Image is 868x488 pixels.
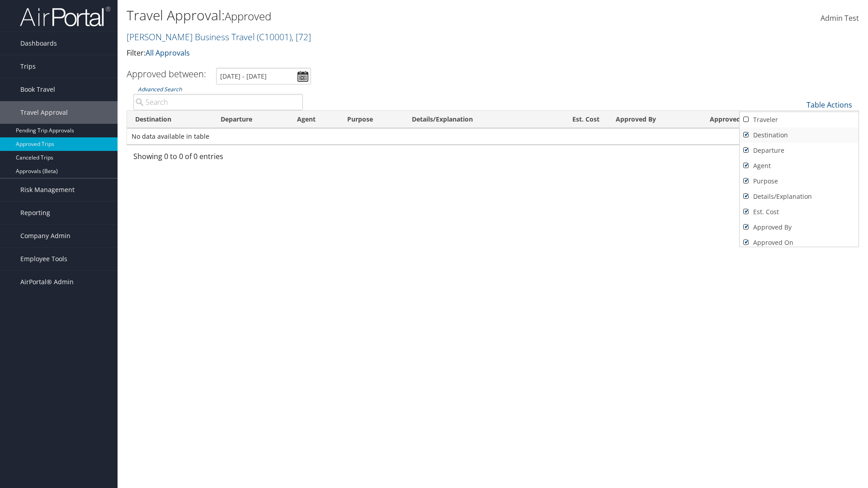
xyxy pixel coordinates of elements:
[740,189,859,204] a: Details/Explanation
[20,55,36,78] span: Trips
[740,112,859,127] a: Traveler
[740,158,859,174] a: Agent
[740,235,859,250] a: Approved On
[20,101,68,124] span: Travel Approval
[740,143,859,158] a: Departure
[740,174,859,189] a: Purpose
[20,6,110,27] img: airportal-logo.png
[20,225,71,247] span: Company Admin
[740,127,859,143] a: Destination
[20,178,75,201] span: Risk Management
[20,271,74,293] span: AirPortal® Admin
[20,32,57,55] span: Dashboards
[20,78,55,101] span: Book Travel
[20,202,50,224] span: Reporting
[740,204,859,220] a: Est. Cost
[740,220,859,235] a: Approved By
[20,248,67,270] span: Employee Tools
